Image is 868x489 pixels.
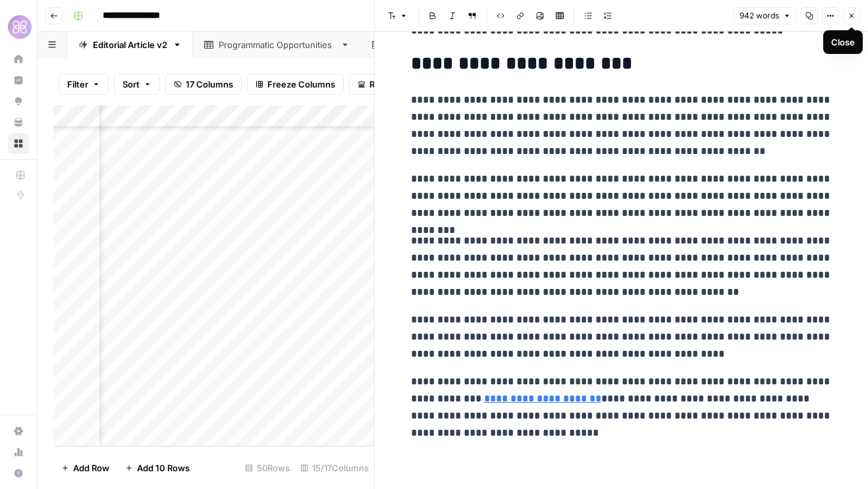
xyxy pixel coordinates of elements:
[186,78,233,91] span: 17 Columns
[193,32,361,58] a: Programmatic Opportunities
[831,36,855,49] div: Close
[240,457,295,478] div: 50 Rows
[8,91,29,112] a: Opportunities
[67,78,88,91] span: Filter
[67,32,193,58] a: Editorial Article v2
[8,15,32,39] img: HoneyLove Logo
[137,461,190,475] span: Add 10 Rows
[267,78,335,91] span: Freeze Columns
[8,463,29,484] button: Help + Support
[361,32,485,58] a: Keyword Ideation
[219,38,335,51] div: Programmatic Opportunities
[122,78,140,91] span: Sort
[8,133,29,154] a: Browse
[8,421,29,442] a: Settings
[247,74,344,95] button: Freeze Columns
[8,442,29,463] a: Usage
[59,74,109,95] button: Filter
[740,10,779,22] span: 942 words
[734,7,797,24] button: 942 words
[349,74,425,95] button: Row Height
[8,70,29,91] a: Insights
[295,457,374,478] div: 15/17 Columns
[8,11,29,43] button: Workspace: HoneyLove
[93,38,167,51] div: Editorial Article v2
[73,461,109,475] span: Add Row
[117,457,198,478] button: Add 10 Rows
[165,74,242,95] button: 17 Columns
[8,49,29,70] a: Home
[114,74,160,95] button: Sort
[53,457,117,478] button: Add Row
[8,112,29,133] a: Your Data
